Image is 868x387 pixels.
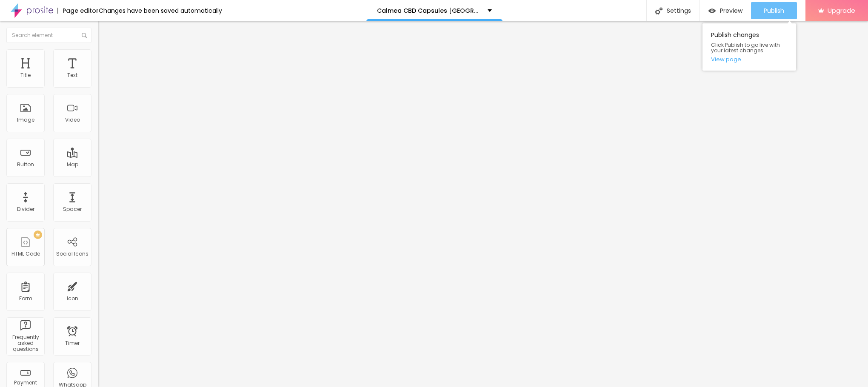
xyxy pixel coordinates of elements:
[708,7,716,14] img: view-1.svg
[655,7,662,14] img: Icone
[720,7,742,14] span: Preview
[377,8,481,14] p: Calmea CBD Capsules [GEOGRAPHIC_DATA]
[711,57,788,62] a: View page
[19,296,32,302] div: Form
[17,206,34,212] div: Divider
[57,8,99,14] div: Page editor
[63,206,82,212] div: Spacer
[98,21,868,387] iframe: Editor
[11,251,40,257] div: HTML Code
[67,72,77,78] div: Text
[828,7,855,14] span: Upgrade
[700,2,751,19] button: Preview
[6,28,91,43] input: Search element
[17,117,34,123] div: Image
[99,8,222,14] div: Changes have been saved automatically
[764,7,784,14] span: Publish
[9,334,42,353] div: Frequently asked questions
[702,23,796,71] div: Publish changes
[56,251,89,257] div: Social Icons
[20,72,31,78] div: Title
[67,162,78,168] div: Map
[711,42,788,53] span: Click Publish to go live with your latest changes.
[65,117,80,123] div: Video
[17,162,34,168] div: Button
[65,340,80,346] div: Timer
[67,296,78,302] div: Icon
[82,33,87,38] img: Icone
[751,2,797,19] button: Publish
